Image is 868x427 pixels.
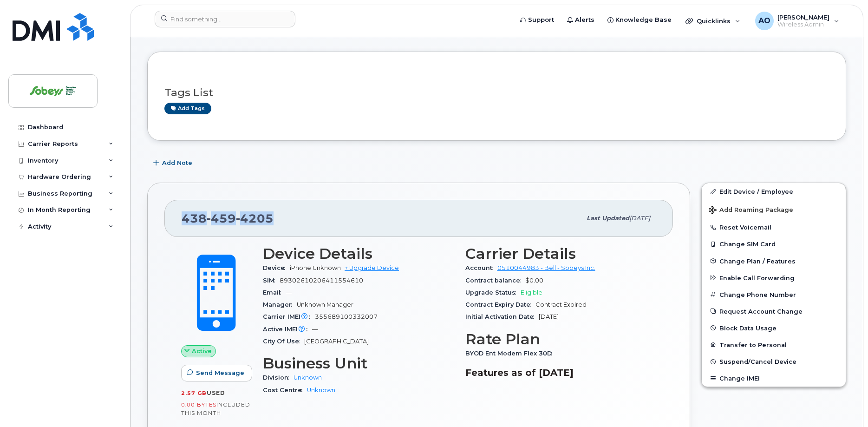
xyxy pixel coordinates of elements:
[181,401,216,408] span: 0.00 Bytes
[702,236,846,252] button: Change SIM Card
[196,368,244,377] span: Send Message
[465,245,657,262] h3: Carrier Details
[263,387,307,394] span: Cost Centre
[207,389,225,396] span: used
[290,264,341,271] span: iPhone Unknown
[497,264,595,271] a: 0510044983 - Bell - Sobeys Inc.
[147,155,200,171] button: Add Note
[207,211,236,225] span: 459
[465,301,535,308] span: Contract Expiry Date
[702,320,846,336] button: Block Data Usage
[263,374,294,381] span: Division
[575,15,594,25] span: Alerts
[561,11,601,29] a: Alerts
[181,365,252,381] button: Send Message
[263,355,454,372] h3: Business Unit
[702,353,846,370] button: Suspend/Cancel Device
[465,277,525,284] span: Contract balance
[777,21,829,28] span: Wireless Admin
[719,358,796,365] span: Suspend/Cancel Device
[155,11,295,27] input: Find something...
[615,15,672,25] span: Knowledge Base
[758,15,770,26] span: AO
[263,245,454,262] h3: Device Details
[465,313,539,320] span: Initial Activation Date
[164,103,211,114] a: Add tags
[702,253,846,269] button: Change Plan / Features
[521,289,542,296] span: Eligible
[263,301,297,308] span: Manager
[702,370,846,387] button: Change IMEI
[679,12,747,30] div: Quicklinks
[539,313,559,320] span: [DATE]
[601,11,678,29] a: Knowledge Base
[182,211,274,225] span: 438
[465,264,497,271] span: Account
[286,289,292,296] span: —
[709,206,793,215] span: Add Roaming Package
[236,211,274,225] span: 4205
[719,257,796,264] span: Change Plan / Features
[263,289,286,296] span: Email
[181,390,207,396] span: 2.57 GB
[702,219,846,236] button: Reset Voicemail
[164,87,829,99] h3: Tags List
[162,158,192,167] span: Add Note
[280,277,363,284] span: 89302610206411554610
[749,12,846,30] div: Antonio Orgera
[263,338,304,345] span: City Of Use
[719,274,795,281] span: Enable Call Forwarding
[465,367,657,378] h3: Features as of [DATE]
[528,15,554,25] span: Support
[345,264,399,271] a: + Upgrade Device
[465,289,521,296] span: Upgrade Status
[263,277,280,284] span: SIM
[263,326,312,333] span: Active IMEI
[307,387,335,394] a: Unknown
[465,331,657,348] h3: Rate Plan
[514,11,561,29] a: Support
[525,277,543,284] span: $0.00
[263,264,290,271] span: Device
[263,313,315,320] span: Carrier IMEI
[702,286,846,303] button: Change Phone Number
[297,301,353,308] span: Unknown Manager
[535,301,587,308] span: Contract Expired
[294,374,322,381] a: Unknown
[702,200,846,219] button: Add Roaming Package
[702,183,846,200] a: Edit Device / Employee
[702,269,846,286] button: Enable Call Forwarding
[192,347,212,355] span: Active
[629,215,650,222] span: [DATE]
[702,336,846,353] button: Transfer to Personal
[304,338,369,345] span: [GEOGRAPHIC_DATA]
[315,313,378,320] span: 355689100332007
[777,13,829,21] span: [PERSON_NAME]
[465,350,557,357] span: BYOD Ent Modem Flex 30D
[702,303,846,320] button: Request Account Change
[697,17,731,25] span: Quicklinks
[312,326,318,333] span: —
[587,215,629,222] span: Last updated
